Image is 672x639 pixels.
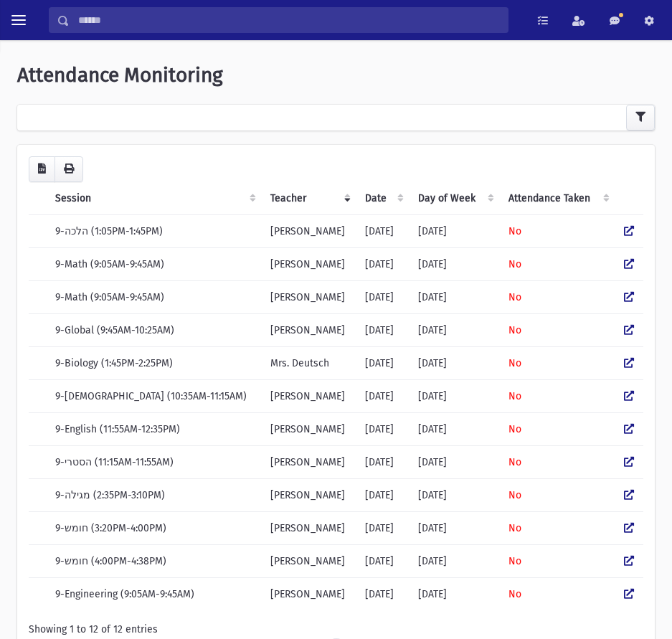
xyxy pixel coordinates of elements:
td: [PERSON_NAME] [262,544,356,577]
td: 9-[DEMOGRAPHIC_DATA] (10:35AM-11:15AM) [47,379,262,412]
td: [PERSON_NAME] [262,379,356,412]
td: No [500,577,615,610]
td: [DATE] [356,313,410,346]
td: [DATE] [410,214,500,247]
td: No [500,313,615,346]
td: [DATE] [356,511,410,544]
td: No [500,511,615,544]
input: Search [70,7,508,33]
td: [DATE] [410,346,500,379]
td: 9-Global (9:45AM-10:25AM) [47,313,262,346]
td: 9-הסטרי (11:15AM-11:55AM) [47,445,262,478]
td: 9-Engineering (9:05AM-9:45AM) [47,577,262,610]
td: [PERSON_NAME] [262,280,356,313]
td: [DATE] [410,577,500,610]
td: [DATE] [356,478,410,511]
td: No [500,247,615,280]
td: [PERSON_NAME] [262,247,356,280]
td: [DATE] [356,247,410,280]
td: Mrs. Deutsch [262,346,356,379]
td: [DATE] [410,511,500,544]
button: CSV [29,156,55,182]
td: [DATE] [356,346,410,379]
td: [DATE] [356,577,410,610]
td: No [500,544,615,577]
td: No [500,412,615,445]
td: [DATE] [356,280,410,313]
td: 9-Math (9:05AM-9:45AM) [47,280,262,313]
td: [PERSON_NAME] [262,412,356,445]
td: 9-הלכה (1:05PM-1:45PM) [47,214,262,247]
td: [DATE] [410,379,500,412]
td: [PERSON_NAME] [262,313,356,346]
td: [DATE] [356,544,410,577]
td: [DATE] [410,247,500,280]
td: No [500,346,615,379]
div: Showing 1 to 12 of 12 entries [29,622,643,637]
td: No [500,379,615,412]
td: [DATE] [410,280,500,313]
td: 9-חומש (4:00PM-4:38PM) [47,544,262,577]
td: No [500,445,615,478]
td: [DATE] [410,478,500,511]
td: 9-חומש (3:20PM-4:00PM) [47,511,262,544]
td: [PERSON_NAME] [262,214,356,247]
button: toggle menu [6,7,32,33]
td: 9-Biology (1:45PM-2:25PM) [47,346,262,379]
td: [DATE] [410,544,500,577]
td: [DATE] [410,445,500,478]
td: [PERSON_NAME] [262,445,356,478]
td: No [500,214,615,247]
th: Day of Week: activate to sort column ascending [410,182,500,215]
td: [DATE] [356,412,410,445]
td: No [500,478,615,511]
td: [DATE] [410,313,500,346]
th: Teacher: activate to sort column ascending [262,182,356,215]
button: Print [55,156,83,182]
td: [DATE] [356,379,410,412]
td: [PERSON_NAME] [262,577,356,610]
td: [PERSON_NAME] [262,478,356,511]
td: 9-Math (9:05AM-9:45AM) [47,247,262,280]
th: Attendance Taken: activate to sort column ascending [500,182,615,215]
span: Attendance Monitoring [17,63,223,87]
td: No [500,280,615,313]
td: [DATE] [410,412,500,445]
th: Date: activate to sort column ascending [356,182,410,215]
td: 9-מגילה (2:35PM-3:10PM) [47,478,262,511]
th: Session: activate to sort column ascending [47,182,262,215]
td: [PERSON_NAME] [262,511,356,544]
td: 9-English (11:55AM-12:35PM) [47,412,262,445]
td: [DATE] [356,445,410,478]
td: [DATE] [356,214,410,247]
